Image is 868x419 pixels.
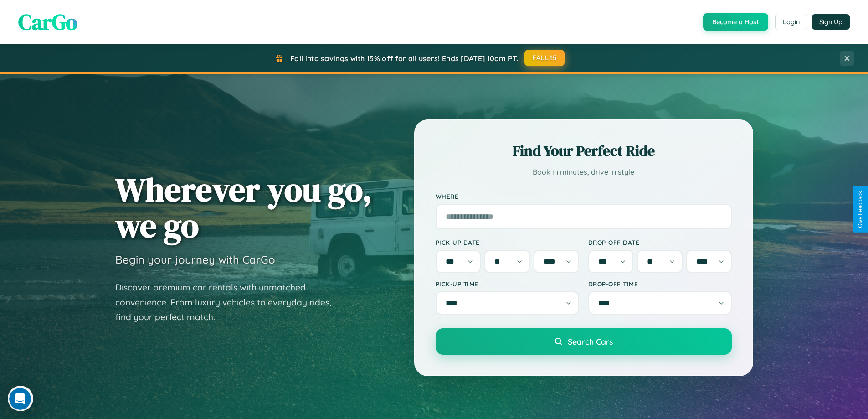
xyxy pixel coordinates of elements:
label: Drop-off Time [588,280,732,288]
button: Login [775,14,807,30]
span: Search Cars [568,336,613,347]
iframe: Intercom live chat [9,388,31,410]
iframe: Intercom live chat discovery launcher [8,386,33,411]
button: Search Cars [436,328,732,355]
button: Become a Host [703,13,768,31]
button: FALL15 [524,50,565,66]
p: Discover premium car rentals with unmatched convenience. From luxury vehicles to everyday rides, ... [115,280,343,325]
h3: Begin your journey with CarGo [115,253,275,266]
h1: Wherever you go, we go [115,171,372,243]
label: Pick-up Time [436,280,579,288]
span: CarGo [18,7,77,37]
p: Book in minutes, drive in style [436,166,732,179]
div: Give Feedback [857,191,863,228]
label: Pick-up Date [436,238,579,246]
h2: Find Your Perfect Ride [436,141,732,161]
span: Fall into savings with 15% off for all users! Ends [DATE] 10am PT. [290,54,519,63]
button: Sign Up [812,14,850,30]
label: Drop-off Date [588,238,732,246]
label: Where [436,192,732,200]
